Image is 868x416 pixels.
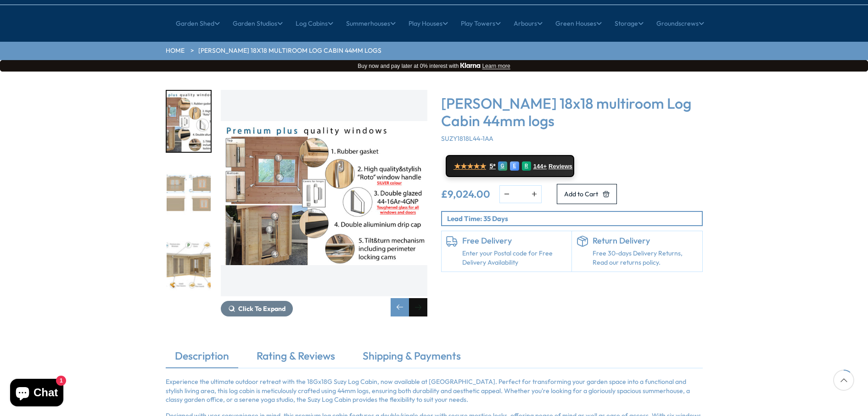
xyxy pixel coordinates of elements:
a: Garden Shed [176,12,220,35]
span: SUZY1818L44-1AA [441,134,493,143]
span: Add to Cart [564,191,598,197]
div: E [510,161,519,171]
a: Description [166,349,238,368]
div: Previous slide [391,298,409,316]
p: Free 30-days Delivery Returns, Read our returns policy. [593,249,698,267]
a: Play Towers [461,12,501,35]
span: Click To Expand [238,305,286,313]
a: Rating & Reviews [247,349,344,368]
span: ★★★★★ [454,162,486,171]
a: Green Houses [555,12,602,35]
a: Arbours [514,12,543,35]
button: Add to Cart [557,184,617,204]
img: Suzy3_2x6-2_5S31896-elevations_b67a65c6-cd6a-4bb4-bea4-cf1d5b0f92b6_200x200.jpg [167,163,211,224]
h6: Return Delivery [593,236,698,246]
a: Summerhouses [346,12,396,35]
a: Groundscrews [656,12,704,35]
div: 5 / 7 [166,162,212,225]
span: Reviews [549,163,572,170]
a: Shipping & Payments [353,349,470,368]
ins: £9,024.00 [441,189,490,199]
img: Premiumplusqualitywindows_2_f1d4b20c-330e-4752-b710-1a86799ac172_200x200.jpg [167,91,211,152]
a: Storage [615,12,644,35]
div: Next slide [409,298,427,316]
div: G [498,161,507,171]
button: Click To Expand [221,301,293,316]
a: ★★★★★ 5* G E R 144+ Reviews [446,155,574,177]
a: Log Cabins [296,12,333,35]
h6: Free Delivery [462,236,567,246]
a: [PERSON_NAME] 18x18 multiroom Log Cabin 44mm logs [198,46,381,55]
span: 144+ [533,163,547,170]
a: Garden Studios [233,12,283,35]
img: Suzy3_2x6-2_5S31896-specification_5e208d22-2402-46f8-a035-e25c8becdf48_200x200.jpg [167,234,211,295]
p: Lead Time: 35 Days [447,214,702,223]
p: Experience the ultimate outdoor retreat with the 18Gx18G Suzy Log Cabin, now available at [GEOGRA... [166,377,703,405]
div: 4 / 7 [166,90,212,153]
div: R [522,161,531,171]
a: HOME [166,46,185,55]
a: Enter your Postal code for Free Delivery Availability [462,249,567,267]
img: Shire Suzy 18x18 multiroom Log Cabin 44mm logs - Best Shed [221,90,427,296]
div: 6 / 7 [166,233,212,296]
div: 4 / 7 [221,90,427,316]
h3: [PERSON_NAME] 18x18 multiroom Log Cabin 44mm logs [441,94,703,130]
inbox-online-store-chat: Shopify online store chat [7,379,66,409]
a: Play Houses [409,12,448,35]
